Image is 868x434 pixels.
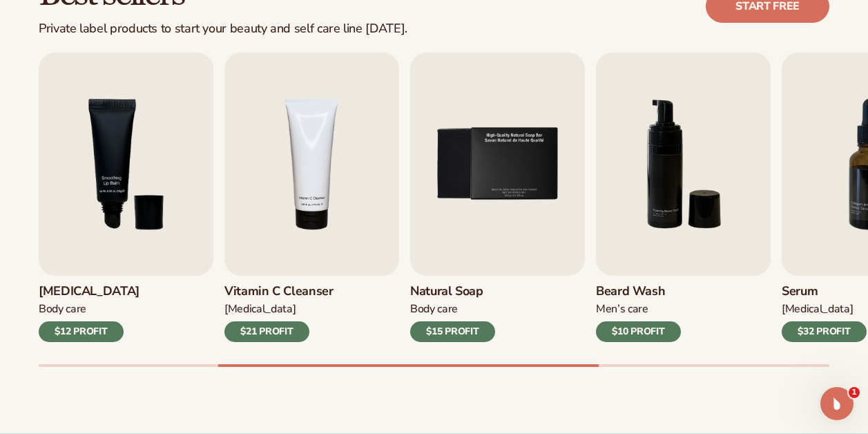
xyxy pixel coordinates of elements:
div: $32 PROFIT [782,321,867,342]
h3: Vitamin C Cleanser [224,284,334,299]
div: Men’s Care [596,302,681,317]
div: Body Care [410,302,495,317]
a: 6 / 9 [596,53,771,342]
div: $15 PROFIT [410,321,495,342]
div: [MEDICAL_DATA] [224,302,334,317]
span: 1 [849,387,860,398]
a: 5 / 9 [410,53,585,342]
div: $12 PROFIT [39,321,124,342]
div: [MEDICAL_DATA] [782,302,867,317]
h3: Beard Wash [596,284,681,299]
h3: [MEDICAL_DATA] [39,284,139,299]
h3: Serum [782,284,867,299]
h3: Natural Soap [410,284,495,299]
a: 4 / 9 [224,53,399,342]
a: 3 / 9 [39,53,213,342]
div: Body Care [39,302,139,317]
iframe: Intercom live chat [820,387,853,420]
div: $21 PROFIT [224,321,309,342]
div: $10 PROFIT [596,321,681,342]
div: Private label products to start your beauty and self care line [DATE]. [39,21,407,37]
